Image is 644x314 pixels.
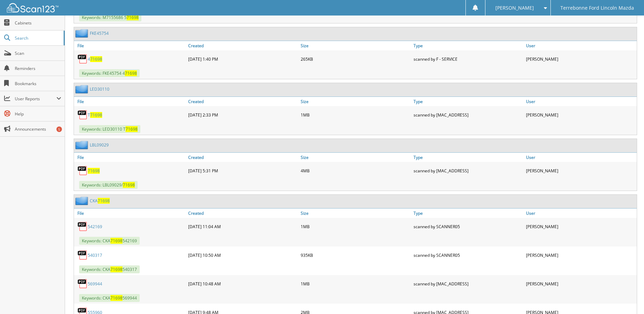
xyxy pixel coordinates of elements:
[524,108,637,122] div: [PERSON_NAME]
[524,220,637,233] div: [PERSON_NAME]
[88,252,102,258] a: 540317
[90,30,109,36] a: FKE45754
[15,50,61,56] span: Scan
[88,281,102,287] a: 569944
[412,153,524,162] a: Type
[186,277,299,291] div: [DATE] 10:48 AM
[299,209,411,218] a: Size
[127,14,139,20] span: 71698
[126,126,138,132] span: 71698
[299,220,411,233] div: 1MB
[186,97,299,106] a: Created
[524,277,637,291] div: [PERSON_NAME]
[524,248,637,262] div: [PERSON_NAME]
[186,108,299,122] div: [DATE] 2:33 PM
[15,35,60,41] span: Search
[186,164,299,178] div: [DATE] 5:31 PM
[299,108,411,122] div: 1MB
[110,238,122,244] span: 71698
[74,153,186,162] a: File
[77,165,88,176] img: PDF.png
[560,6,634,10] span: Terrebonne Ford Lincoln Mazda
[88,224,102,230] a: 542169
[74,41,186,50] a: File
[77,54,88,64] img: PDF.png
[79,13,141,21] span: Keywords: M7155686 5
[90,198,110,204] a: CKA71698
[79,265,140,273] span: Keywords: CKA 540317
[15,96,56,102] span: User Reports
[125,70,137,76] span: 71698
[74,209,186,218] a: File
[524,209,637,218] a: User
[186,41,299,50] a: Created
[412,108,524,122] div: scanned by [MAC_ADDRESS]
[299,248,411,262] div: 935KB
[56,126,62,132] div: 5
[90,56,102,62] span: 71698
[123,182,135,188] span: 71698
[186,153,299,162] a: Created
[88,56,102,62] a: 471698
[79,69,140,77] span: Keywords: FKE45754 4
[77,250,88,260] img: PDF.png
[412,97,524,106] a: Type
[79,237,140,245] span: Keywords: CKA 542169
[110,266,122,272] span: 71698
[75,196,90,205] img: folder2.png
[90,86,109,92] a: LED30110
[524,52,637,66] div: [PERSON_NAME]
[299,97,411,106] a: Size
[412,248,524,262] div: scanned by SCANNER05
[90,142,109,148] a: LBL09029
[412,164,524,178] div: scanned by [MAC_ADDRESS]
[79,294,140,302] span: Keywords: CKA 569944
[75,85,90,93] img: folder2.png
[15,81,61,87] span: Bookmarks
[186,209,299,218] a: Created
[412,277,524,291] div: scanned by [MAC_ADDRESS]
[495,6,534,10] span: [PERSON_NAME]
[88,112,102,118] a: T71698
[75,29,90,38] img: folder2.png
[186,220,299,233] div: [DATE] 11:04 AM
[524,153,637,162] a: User
[15,126,61,132] span: Announcements
[412,209,524,218] a: Type
[412,220,524,233] div: scanned by SCANNER05
[74,97,186,106] a: File
[88,168,100,174] a: 71698
[299,52,411,66] div: 265KB
[15,65,61,71] span: Reminders
[186,52,299,66] div: [DATE] 1:40 PM
[299,153,411,162] a: Size
[524,164,637,178] div: [PERSON_NAME]
[524,41,637,50] a: User
[98,198,110,204] span: 71698
[524,97,637,106] a: User
[77,278,88,289] img: PDF.png
[77,110,88,120] img: PDF.png
[110,295,122,301] span: 71698
[7,3,58,12] img: scan123-logo-white.svg
[15,111,61,117] span: Help
[75,141,90,149] img: folder2.png
[77,221,88,232] img: PDF.png
[412,41,524,50] a: Type
[299,41,411,50] a: Size
[412,52,524,66] div: scanned by F - SERVICE
[186,248,299,262] div: [DATE] 10:50 AM
[299,277,411,291] div: 1MB
[299,164,411,178] div: 4MB
[90,112,102,118] span: 71698
[610,281,644,314] iframe: Chat Widget
[79,125,140,133] span: Keywords: LED30110 T
[79,181,138,189] span: Keywords: LBL09029/
[15,20,61,26] span: Cabinets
